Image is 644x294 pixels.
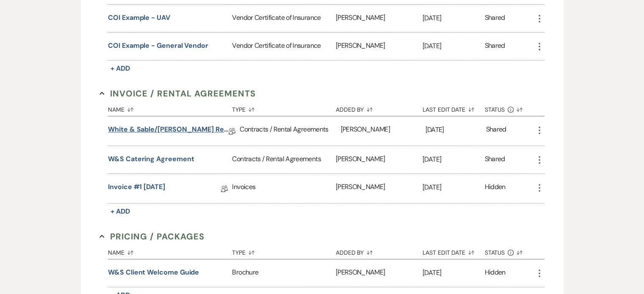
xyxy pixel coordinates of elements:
div: [PERSON_NAME] [340,116,425,146]
div: Invoices [232,174,335,203]
button: W&S Catering Agreement [108,154,194,164]
button: + Add [108,63,133,74]
button: Last Edit Date [423,100,485,116]
div: Brochure [232,259,335,287]
div: [PERSON_NAME] [336,5,423,32]
div: Vendor Certificate of Insurance [232,33,335,60]
span: Status [485,250,505,256]
div: [PERSON_NAME] [336,33,423,60]
div: Shared [486,124,506,137]
button: COI Example - General Vendor [108,41,208,51]
button: Added By [336,243,423,259]
button: Status [485,243,534,259]
button: Last Edit Date [423,243,485,259]
button: Name [108,243,232,259]
p: [DATE] [423,13,485,24]
span: + Add [111,64,130,73]
p: [DATE] [426,124,486,135]
span: Status [485,107,505,113]
div: Contracts / Rental Agreements [240,116,340,146]
span: + Add [111,207,130,216]
div: Contracts / Rental Agreements [232,146,335,173]
button: Status [485,100,534,116]
button: W&S Client Welcome Guide [108,267,199,278]
button: Pricing / Packages [100,230,205,243]
div: Shared [485,13,505,24]
button: Invoice / Rental Agreements [100,87,256,100]
p: [DATE] [423,154,485,165]
a: White & Sable/[PERSON_NAME] Rental Agreement - [DATE] [108,124,229,137]
button: Type [232,243,335,259]
div: Hidden [485,182,506,195]
div: Shared [485,154,505,165]
a: Invoice #1 [DATE] [108,182,165,195]
p: [DATE] [423,267,485,278]
button: Added By [336,100,423,116]
div: [PERSON_NAME] [336,259,423,287]
p: [DATE] [423,41,485,52]
div: Shared [485,41,505,52]
button: Name [108,100,232,116]
div: Vendor Certificate of Insurance [232,5,335,32]
div: [PERSON_NAME] [336,146,423,173]
div: Hidden [485,267,506,279]
div: [PERSON_NAME] [336,174,423,203]
button: Type [232,100,335,116]
button: COI Example - UAV [108,13,170,23]
p: [DATE] [423,182,485,193]
button: + Add [108,206,133,217]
